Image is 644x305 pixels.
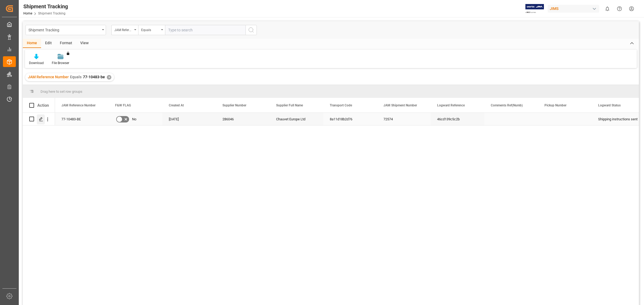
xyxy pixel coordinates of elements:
[276,103,303,107] span: Supplier Full Name
[61,103,96,107] span: JAM Reference Number
[23,39,41,48] div: Home
[132,113,136,125] span: No
[115,103,131,107] span: F&W FLAG
[37,103,49,108] div: Action
[222,103,246,107] span: Supplier Number
[491,103,523,107] span: Comments Ref(Numb)
[544,103,566,107] span: Pickup Number
[437,103,465,107] span: Logward Reference
[70,75,82,79] span: Equals
[548,3,601,14] button: JIMS
[169,103,184,107] span: Created At
[55,113,109,125] div: 77-10483-BE
[598,103,621,107] span: Logward Status
[598,113,639,125] div: Shipping instructions sent
[76,39,93,48] div: View
[56,39,76,48] div: Format
[323,113,377,125] div: 8a11d18b2d76
[23,113,55,125] div: Press SPACE to select this row.
[111,25,138,35] button: open menu
[138,25,165,35] button: open menu
[246,25,257,35] button: search button
[383,103,417,107] span: JAM Shipment Number
[28,75,69,79] span: JAM Reference Number
[270,113,323,125] div: Chauvet Europe Ltd
[114,26,133,32] div: JAM Reference Number
[525,4,544,13] img: Exertis%20JAM%20-%20Email%20Logo.jpg_1722504956.jpg
[41,90,82,94] span: Drag here to set row groups
[28,26,100,33] div: Shipment Tracking
[141,26,159,32] div: Equals
[23,2,68,10] div: Shipment Tracking
[216,113,270,125] div: 286046
[23,12,32,15] a: Home
[601,3,613,15] button: show 0 new notifications
[29,61,44,65] div: Download
[377,113,431,125] div: 72574
[107,75,111,80] div: ✕
[83,75,105,79] span: 77-10483-be
[165,25,246,35] input: Type to search
[41,39,56,48] div: Edit
[613,3,625,15] button: Help Center
[162,113,216,125] div: [DATE]
[431,113,484,125] div: 46cd139c5c2b
[25,25,106,35] button: open menu
[548,5,599,13] div: JIMS
[330,103,352,107] span: Transport Code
